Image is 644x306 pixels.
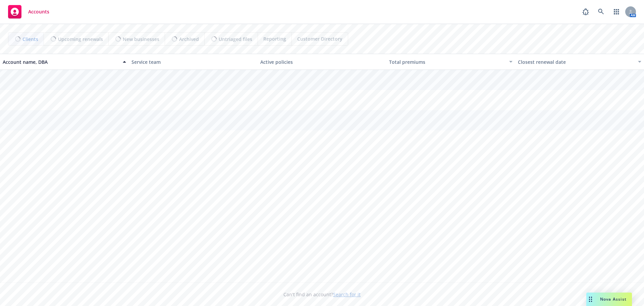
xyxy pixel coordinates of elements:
[179,36,199,43] span: Archived
[5,2,52,21] a: Accounts
[610,5,623,18] a: Switch app
[586,293,632,306] button: Nova Assist
[297,35,342,42] span: Customer Directory
[131,58,255,65] div: Service team
[386,54,515,70] button: Total premiums
[28,9,49,14] span: Accounts
[518,58,634,65] div: Closest renewal date
[260,58,384,65] div: Active policies
[263,35,286,42] span: Reporting
[389,58,505,65] div: Total premiums
[22,36,38,43] span: Clients
[58,36,103,43] span: Upcoming renewals
[129,54,258,70] button: Service team
[3,58,119,65] div: Account name, DBA
[123,36,159,43] span: New businesses
[333,291,361,298] a: Search for it
[219,36,252,43] span: Untriaged files
[586,293,595,306] div: Drag to move
[594,5,608,18] a: Search
[579,5,592,18] a: Report a Bug
[283,291,361,298] span: Can't find an account?
[258,54,386,70] button: Active policies
[600,296,627,302] span: Nova Assist
[515,54,644,70] button: Closest renewal date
